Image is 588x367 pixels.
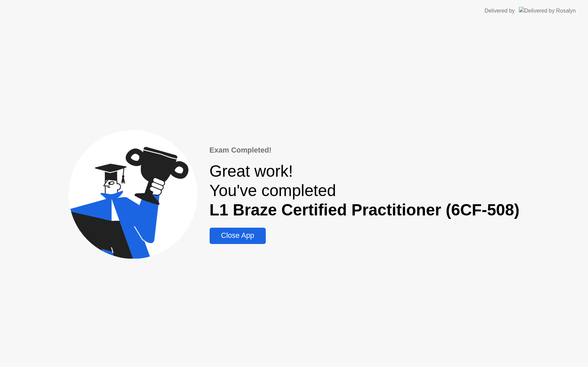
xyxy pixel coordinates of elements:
[519,7,576,15] img: Delivered by Rosalyn
[210,201,520,219] b: L1 Braze Certified Practitioner (6CF-508)
[210,228,266,244] button: Close App
[485,7,515,15] div: Delivered by
[212,231,264,240] div: Close App
[210,161,520,220] div: Great work! You've completed
[210,145,520,156] div: Exam Completed!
